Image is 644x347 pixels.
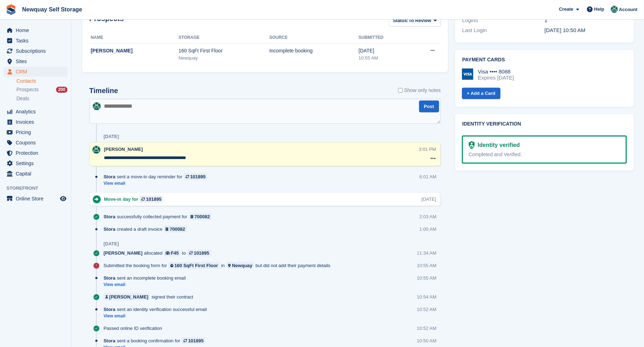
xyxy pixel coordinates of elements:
span: Deals [16,95,29,102]
img: JON [92,146,100,154]
div: 101895 [194,250,209,256]
span: Prospects [16,86,39,93]
div: 10:55 AM [417,275,437,281]
div: sent a booking confirmation for [104,337,209,344]
a: 101895 [140,196,163,203]
span: Capital [16,169,59,179]
a: 101895 [184,173,207,180]
input: Show only notes [398,87,403,94]
label: Show only notes [398,87,441,94]
span: Home [16,25,59,35]
div: [PERSON_NAME] [109,294,148,300]
div: sent an incomplete booking email [104,275,189,281]
span: Coupons [16,138,59,148]
span: Stora [104,306,115,313]
div: [DATE] [104,241,119,247]
a: F45 [164,250,181,256]
div: 101895 [190,173,206,180]
th: Storage [178,32,270,44]
a: Newquay [226,262,254,269]
a: menu [4,46,67,56]
span: Pricing [16,127,59,137]
a: Deals [16,95,67,102]
span: Storefront [6,185,71,192]
span: Protection [16,148,59,158]
div: 11:34 AM [417,250,437,256]
a: 700082 [164,226,187,233]
div: Logins [462,16,545,25]
h2: Identity verification [462,121,627,127]
div: 10:50 AM [417,337,437,344]
div: allocated to [104,250,215,256]
a: menu [4,158,67,168]
a: Contacts [16,78,67,85]
a: menu [4,67,67,77]
div: 10:55 AM [359,55,410,62]
a: 700082 [189,213,212,220]
div: Expires [DATE] [478,75,514,81]
a: menu [4,148,67,158]
div: 101895 [146,196,161,203]
div: [DATE] [422,196,436,203]
div: 160 SqFt First Floor [175,262,218,269]
a: [PERSON_NAME] [104,294,150,300]
span: [PERSON_NAME] [104,147,143,152]
div: Incomplete booking [270,47,359,55]
div: sent a move-in day reminder for [104,173,211,180]
a: menu [4,127,67,137]
span: Account [619,6,638,13]
div: signed their contract [104,294,197,300]
img: stora-icon-8386f47178a22dfd0bd8f6a31ec36ba5ce8667c1dd55bd0f319d3a0aa187defe.svg [6,4,16,15]
a: Prospects 200 [16,86,67,93]
div: Move-in day for [104,196,167,203]
div: [DATE] [359,47,410,55]
span: Stora [104,173,115,180]
a: menu [4,194,67,204]
div: 160 SqFt First Floor [178,47,270,55]
a: menu [4,56,67,66]
button: Status: To Review [389,15,441,26]
a: menu [4,107,67,117]
div: 1:00 AM [419,226,437,233]
a: menu [4,169,67,179]
div: Passed online ID verification [104,325,166,332]
div: Visa •••• 8088 [478,68,514,75]
div: Submitted the booking form for in but did not add their payment details [104,262,334,269]
a: 101895 [182,337,205,344]
img: Visa Logo [462,68,473,80]
a: View email [104,180,211,187]
span: Invoices [16,117,59,127]
th: Submitted [359,32,410,44]
button: Post [419,101,439,112]
h2: Timeline [89,87,118,95]
img: Identity Verification Ready [469,141,475,149]
span: Stora [104,275,115,281]
div: successfully collected payment for [104,213,215,220]
div: Newquay [178,55,270,62]
div: 2:03 AM [419,213,437,220]
time: 2025-08-16 09:50:50 UTC [544,27,585,33]
div: F45 [171,250,179,256]
div: 10:52 AM [417,325,437,332]
span: [PERSON_NAME] [104,250,142,256]
div: 10:52 AM [417,306,437,313]
span: Sites [16,56,59,66]
span: Stora [104,226,115,233]
div: Last Login [462,26,545,35]
span: Stora [104,337,115,344]
a: menu [4,117,67,127]
h2: Payment cards [462,57,627,63]
div: 101895 [188,337,203,344]
div: sent an identity verification successful email [104,306,210,313]
div: Completed and Verified. [469,151,620,158]
a: 160 SqFt First Floor [168,262,220,269]
span: Subscriptions [16,46,59,56]
a: menu [4,25,67,35]
div: 700082 [170,226,185,233]
div: 1 [544,16,627,25]
th: Source [270,32,359,44]
img: JON [93,102,101,110]
div: Identity verified [475,141,520,149]
span: Stora [104,213,115,220]
a: View email [104,313,210,319]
